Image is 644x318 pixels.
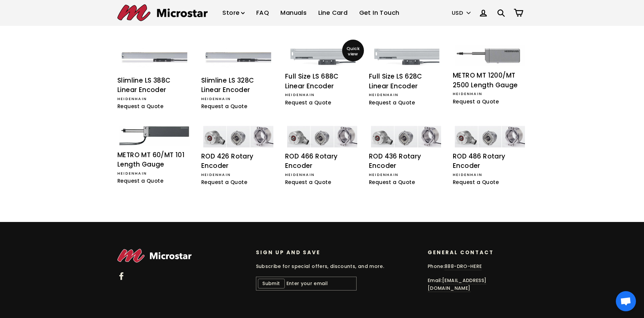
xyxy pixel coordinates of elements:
[426,129,448,139] span: Quick view
[369,152,443,171] div: ROD 436 Rotary Encoder
[256,263,418,270] p: Subscribe for special offers, discounts, and more.
[354,3,405,23] a: Get In Touch
[287,45,357,67] img: Full Size LS 688C Linear Encoder
[217,3,404,23] ul: Primary
[453,91,527,97] div: Heidenhain
[426,48,448,58] span: Quick view
[369,92,443,98] div: Heidenhain
[117,4,208,21] img: Microstar Electronics
[119,126,190,146] img: METRO MT 60/MT 101 Length Gauge
[275,3,312,23] a: Manuals
[369,72,443,91] div: Full Size LS 628C Linear Encoder
[342,129,364,139] span: Quick view
[117,171,191,177] div: Heidenhain
[251,3,274,23] a: FAQ
[201,96,275,102] div: Heidenhain
[117,96,191,102] div: Heidenhain
[371,45,441,67] img: Full Size LS 628C Linear Encoder
[256,277,357,290] input: Enter your email
[510,129,532,139] span: Quick view
[258,48,280,58] span: Quick view
[201,152,275,171] div: ROD 426 Rotary Encoder
[285,152,359,171] div: ROD 466 Rotary Encoder
[256,249,418,256] p: Sign up and save
[369,179,415,186] span: Request a Quote
[285,92,359,98] div: Heidenhain
[201,126,275,188] a: ROD 426 Rotary Encoder ROD 426 Rotary Encoder Heidenhain Request a Quote
[428,277,486,292] a: [EMAIL_ADDRESS][DOMAIN_NAME]
[453,45,527,107] a: METRO MT 1200/MT 2500 Length Gauge METRO MT 1200/MT 2500 Length Gauge Heidenhain Request a Quote
[117,177,163,184] span: Request a Quote
[174,48,196,58] span: Quick view
[453,126,527,188] a: ROD 486 Rotary Encoder ROD 486 Rotary Encoder Heidenhain Request a Quote
[258,279,285,288] button: Submit
[201,179,247,186] span: Request a Quote
[453,172,527,178] div: Heidenhain
[201,76,275,95] div: Slimline LS 328C Linear Encoder
[201,45,275,112] a: Slimline LS 328C Linear Encoder Slimline LS 328C Linear Encoder Heidenhain Request a Quote
[285,179,331,186] span: Request a Quote
[117,76,191,95] div: Slimline LS 388C Linear Encoder
[453,98,499,105] span: Request a Quote
[201,103,247,110] span: Request a Quote
[201,172,275,178] div: Heidenhain
[371,126,441,147] img: ROD 436 Rotary Encoder
[444,263,482,270] a: 888-DRO-HERE
[369,99,415,106] span: Request a Quote
[313,3,353,23] a: Line Card
[203,126,273,147] img: ROD 426 Rotary Encoder
[117,45,191,112] a: Slimline LS 388C Linear Encoder Slimline LS 388C Linear Encoder Heidenhain Request a Quote
[285,172,359,178] div: Heidenhain
[117,126,191,187] a: METRO MT 60/MT 101 Length Gauge METRO MT 60/MT 101 Length Gauge Heidenhain Request a Quote
[119,45,190,71] img: Slimline LS 388C Linear Encoder
[616,291,636,311] a: Chat megnyitása
[428,249,523,256] p: General Contact
[174,129,196,139] span: Quick view
[117,150,191,170] div: METRO MT 60/MT 101 Length Gauge
[369,172,443,178] div: Heidenhain
[510,48,532,58] span: Quick view
[453,71,527,90] div: METRO MT 1200/MT 2500 Length Gauge
[285,126,359,188] a: ROD 466 Rotary Encoder ROD 466 Rotary Encoder Heidenhain Request a Quote
[117,103,163,110] span: Request a Quote
[455,126,525,147] img: ROD 486 Rotary Encoder
[285,45,359,108] a: Full Size LS 688C Linear Encoder Full Size LS 688C Linear Encoder Heidenhain Request a Quote
[453,179,499,186] span: Request a Quote
[455,45,525,66] img: METRO MT 1200/MT 2500 Length Gauge
[369,126,443,188] a: ROD 436 Rotary Encoder ROD 436 Rotary Encoder Heidenhain Request a Quote
[203,45,273,71] img: Slimline LS 328C Linear Encoder
[258,129,280,139] span: Quick view
[285,72,359,91] div: Full Size LS 688C Linear Encoder
[369,45,443,108] a: Full Size LS 628C Linear Encoder Full Size LS 628C Linear Encoder Heidenhain Request a Quote
[342,46,364,57] span: Quick view
[117,249,192,263] img: Microstar Electronics
[285,99,331,106] span: Request a Quote
[287,126,357,147] img: ROD 466 Rotary Encoder
[453,152,527,171] div: ROD 486 Rotary Encoder
[428,277,523,292] p: Email:
[428,263,523,270] p: Phone:
[217,3,250,23] a: Store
